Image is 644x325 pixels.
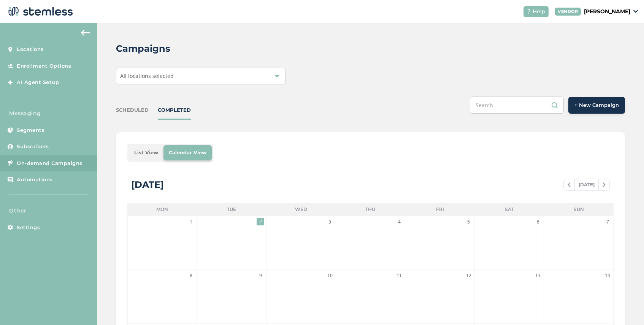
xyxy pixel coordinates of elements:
li: List View [129,145,163,160]
span: 13 [534,272,542,279]
img: logo-dark-0685b13c.svg [6,4,73,19]
span: 3 [326,218,334,226]
img: icon-chevron-left-b8c47ebb.svg [568,182,571,187]
span: + New Campaign [574,101,619,109]
img: icon-arrow-back-accent-c549486e.svg [81,30,90,36]
iframe: Chat Widget [606,289,644,325]
span: 12 [465,272,473,279]
span: 5 [465,218,473,226]
h2: Campaigns [116,42,170,55]
li: Mon [127,203,197,216]
span: Locations [17,46,44,53]
span: On-demand Campaigns [17,160,82,167]
img: icon_down-arrow-small-66adaf34.svg [633,10,638,13]
p: [PERSON_NAME] [584,8,630,16]
span: 10 [326,272,334,279]
span: Settings [17,224,40,231]
li: Wed [266,203,336,216]
li: Calendar View [163,145,212,160]
button: + New Campaign [568,97,625,114]
li: Thu [336,203,405,216]
li: Tue [197,203,266,216]
div: SCHEDULED [116,106,149,114]
span: Automations [17,176,53,184]
div: VENDOR [555,8,581,16]
li: Sun [544,203,614,216]
span: Segments [17,127,44,134]
span: Subscribers [17,143,49,151]
span: Enrollment Options [17,62,71,70]
img: icon-help-white-03924b79.svg [527,9,531,14]
div: [DATE] [131,178,164,192]
span: Help [533,8,546,16]
span: 11 [395,272,403,279]
span: 2 [257,218,264,225]
span: 7 [604,218,611,226]
span: 8 [187,272,195,279]
span: 4 [395,218,403,226]
div: COMPLETED [158,106,191,114]
span: AI Agent Setup [17,79,59,86]
span: 1 [187,218,195,226]
span: 9 [257,272,264,279]
span: All locations selected [120,72,174,79]
img: icon-chevron-right-bae969c5.svg [603,182,606,187]
span: 6 [534,218,542,226]
input: Search [470,97,564,114]
li: Sat [475,203,544,216]
li: Fri [405,203,475,216]
span: [DATE] [574,179,599,190]
span: 14 [604,272,611,279]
